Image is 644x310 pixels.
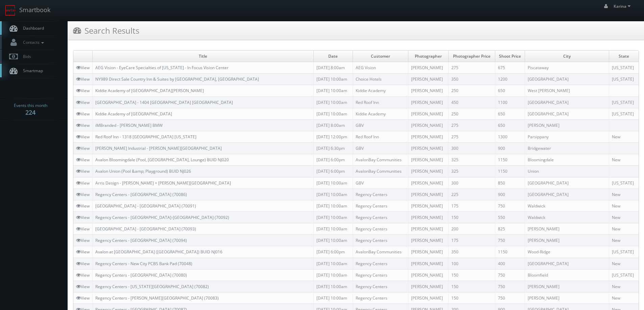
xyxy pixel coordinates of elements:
[20,68,43,74] span: Smartmap
[353,62,408,74] td: AEG Vision
[313,200,353,212] td: [DATE] 10:00am
[313,51,353,62] td: Date
[495,281,525,292] td: 750
[353,51,408,62] td: Customer
[609,189,639,200] td: New
[495,131,525,142] td: 1300
[614,3,633,9] span: Karina
[449,223,495,235] td: 200
[408,189,449,200] td: [PERSON_NAME]
[76,168,90,174] a: View
[313,166,353,177] td: [DATE] 6:00pm
[353,269,408,281] td: Regency Centers
[313,258,353,269] td: [DATE] 10:00am
[313,281,353,292] td: [DATE] 10:00am
[525,51,609,62] td: City
[95,261,192,266] a: Regency Centers - New City PCBS Bank Pad (70048)
[449,51,495,62] td: Photographer Price
[525,281,609,292] td: [PERSON_NAME]
[449,108,495,119] td: 250
[609,281,639,292] td: New
[76,215,90,220] a: View
[353,131,408,142] td: Red Roof Inn
[408,119,449,131] td: [PERSON_NAME]
[408,223,449,235] td: [PERSON_NAME]
[609,200,639,212] td: New
[353,200,408,212] td: Regency Centers
[525,96,609,108] td: [GEOGRAPHIC_DATA]
[495,200,525,212] td: 750
[313,189,353,200] td: [DATE] 10:00am
[76,88,90,93] a: View
[525,74,609,85] td: [GEOGRAPHIC_DATA]
[353,143,408,154] td: GBV
[495,108,525,119] td: 650
[353,74,408,85] td: Choice Hotels
[495,235,525,246] td: 750
[525,85,609,96] td: West [PERSON_NAME]
[609,269,639,281] td: [US_STATE]
[495,62,525,74] td: 675
[95,100,233,105] a: [GEOGRAPHIC_DATA] - 1404 [GEOGRAPHIC_DATA] [GEOGRAPHIC_DATA]
[525,131,609,142] td: Parsippany
[76,284,90,289] a: View
[525,246,609,258] td: Wood-Ridge
[20,54,31,59] span: Bids
[95,272,187,278] a: Regency Centers - [GEOGRAPHIC_DATA] (70080)
[525,269,609,281] td: Bloomfield
[313,154,353,166] td: [DATE] 6:00pm
[76,272,90,278] a: View
[609,131,639,142] td: New
[449,200,495,212] td: 175
[95,76,259,82] a: NY989 Direct Sale Country Inn & Suites by [GEOGRAPHIC_DATA], [GEOGRAPHIC_DATA]
[609,246,639,258] td: [US_STATE]
[495,166,525,177] td: 1150
[408,212,449,223] td: [PERSON_NAME]
[525,143,609,154] td: Bridgewater
[495,292,525,304] td: 750
[525,108,609,119] td: [GEOGRAPHIC_DATA]
[95,237,187,243] a: Regency Centers - [GEOGRAPHIC_DATA] (70094)
[495,85,525,96] td: 650
[609,177,639,189] td: [US_STATE]
[609,212,639,223] td: New
[313,235,353,246] td: [DATE] 10:00am
[609,96,639,108] td: [US_STATE]
[76,226,90,232] a: View
[76,157,90,163] a: View
[76,237,90,243] a: View
[449,177,495,189] td: 300
[313,223,353,235] td: [DATE] 10:00am
[609,235,639,246] td: New
[495,258,525,269] td: 400
[95,122,163,128] a: iMBranded - [PERSON_NAME] BMW
[525,166,609,177] td: Union
[93,51,314,62] td: Title
[313,96,353,108] td: [DATE] 10:00am
[609,223,639,235] td: New
[353,108,408,119] td: Kiddie Academy
[525,212,609,223] td: Waldwick
[353,119,408,131] td: GBV
[353,223,408,235] td: Regency Centers
[95,249,222,255] a: Avalon at [GEOGRAPHIC_DATA] ([GEOGRAPHIC_DATA]) BUID NJ016
[525,235,609,246] td: [PERSON_NAME]
[408,269,449,281] td: [PERSON_NAME]
[353,212,408,223] td: Regency Centers
[353,258,408,269] td: Regency Centers
[313,292,353,304] td: [DATE] 10:00am
[408,235,449,246] td: [PERSON_NAME]
[20,25,44,31] span: Dashboard
[449,246,495,258] td: 350
[313,85,353,96] td: [DATE] 10:00am
[408,166,449,177] td: [PERSON_NAME]
[495,51,525,62] td: Shoot Price
[353,177,408,189] td: GBV
[525,292,609,304] td: [PERSON_NAME]
[353,292,408,304] td: Regency Centers
[609,108,639,119] td: [US_STATE]
[20,39,46,45] span: Contacts
[495,223,525,235] td: 825
[449,74,495,85] td: 350
[495,269,525,281] td: 750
